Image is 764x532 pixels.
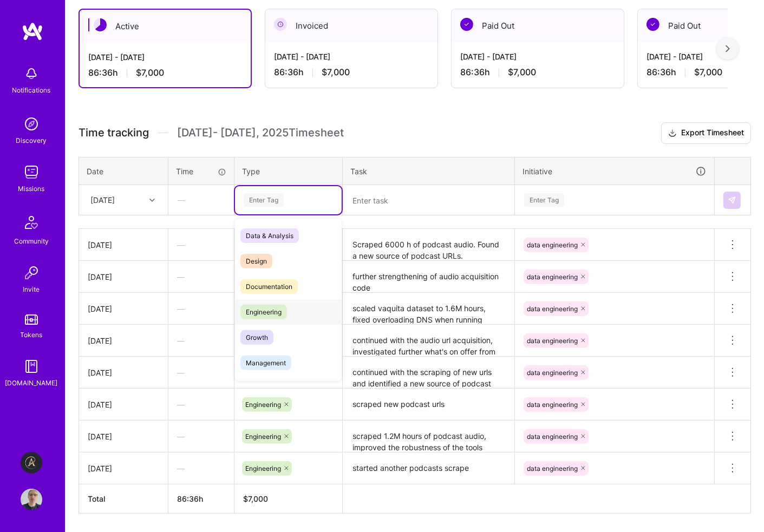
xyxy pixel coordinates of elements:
div: — [168,294,234,323]
div: [DATE] [88,271,159,283]
span: Engineering [240,305,287,319]
div: Time [176,166,226,177]
div: — [168,231,234,259]
span: $7,000 [694,67,722,78]
img: logo [22,22,43,41]
div: Active [80,10,251,43]
div: Community [14,235,49,247]
th: 86:36h [168,484,234,514]
div: — [168,326,234,355]
span: Engineering [245,464,281,472]
img: Submit [728,196,736,205]
img: bell [21,63,42,84]
i: icon Chevron [149,198,155,203]
span: data engineering [527,305,578,313]
span: $7,000 [508,67,536,78]
span: Time tracking [79,126,149,140]
div: Invoiced [265,9,437,42]
img: Aldea: Transforming Behavior Change Through AI-Driven Coaching [21,452,42,474]
img: tokens [25,314,38,325]
span: $7,000 [322,67,350,78]
span: Management [240,356,291,370]
div: Notifications [12,84,51,96]
textarea: scaled vaquita dataset to 1.6M hours, fixed overloading DNS when running scripts at scale [344,294,513,324]
img: guide book [21,356,42,377]
span: data engineering [527,464,578,472]
span: data engineering [527,241,578,249]
a: Aldea: Transforming Behavior Change Through AI-Driven Coaching [18,452,45,474]
span: data engineering [527,400,578,409]
div: Invite [23,284,40,295]
div: 86:36 h [460,67,615,78]
span: data engineering [527,273,578,281]
div: Paid Out [452,9,624,42]
div: [DATE] - [DATE] [88,51,242,63]
div: — [169,186,233,214]
th: $7,000 [234,484,343,514]
span: $7,000 [136,67,164,78]
span: Data & Analysis [240,228,299,243]
div: Missions [18,183,45,194]
div: — [168,358,234,387]
div: 86:36 h [88,67,242,78]
div: [DATE] [88,335,159,346]
a: User Avatar [18,489,45,510]
div: [DATE] [88,303,159,314]
div: [DATE] [88,463,159,474]
img: teamwork [21,161,42,183]
th: Type [234,157,343,185]
div: [DATE] - [DATE] [460,51,615,62]
div: Initiative [523,165,707,178]
img: Community [18,209,44,235]
img: right [726,45,730,52]
div: Tokens [21,329,43,340]
span: Engineering [245,400,281,409]
textarea: scraped new podcast urls [344,390,513,419]
img: Invoiced [274,18,287,31]
span: [DATE] - [DATE] , 2025 Timesheet [177,126,344,140]
button: Export Timesheet [661,122,751,144]
textarea: Scraped 6000 h of podcast audio. Found a new source of podcast URLs. [344,230,513,260]
div: 86:36 h [274,67,429,78]
div: — [168,262,234,291]
th: Date [79,157,168,185]
textarea: continued with the scraping of new urls and identified a new source of podcast urls [344,358,513,387]
div: [DOMAIN_NAME] [5,377,58,389]
div: [DATE] [88,431,159,442]
span: Design [240,254,272,268]
img: Paid Out [647,18,659,31]
img: Invite [21,262,42,284]
span: data engineering [527,432,578,441]
div: Discovery [16,135,47,146]
i: icon Download [668,128,677,139]
textarea: started another podcasts scrape [344,454,513,483]
img: User Avatar [21,489,42,510]
img: Active [94,18,107,31]
th: Task [343,157,515,185]
span: Documentation [240,279,298,294]
span: data engineering [527,337,578,345]
div: [DATE] [88,399,159,410]
div: Enter Tag [244,192,284,208]
span: data engineering [527,369,578,377]
div: [DATE] [88,367,159,378]
span: Engineering [245,432,281,441]
div: — [168,390,234,419]
div: Enter Tag [524,192,564,208]
textarea: further strengthening of audio acquisition code [344,262,513,292]
th: Total [79,484,168,514]
img: Paid Out [460,18,473,31]
div: [DATE] [90,194,115,206]
div: — [168,454,234,483]
textarea: continued with the audio url acquisition, investigated further what's on offer from Listen Notes,... [344,326,513,356]
div: [DATE] - [DATE] [274,51,429,62]
span: Growth [240,330,273,345]
div: [DATE] [88,239,159,251]
div: — [168,422,234,451]
textarea: scraped 1.2M hours of podcast audio, improved the robustness of the tools further [344,422,513,451]
img: discovery [21,113,42,135]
